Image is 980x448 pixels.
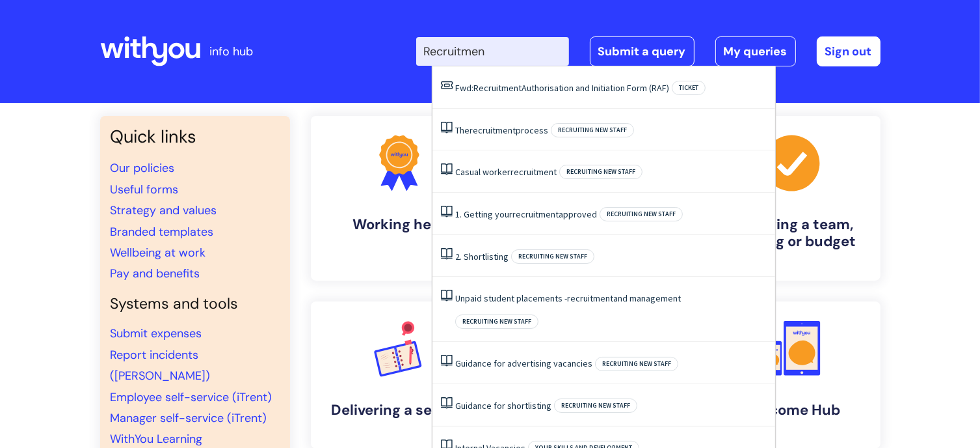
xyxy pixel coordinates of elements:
a: Manager self-service (iTrent) [111,410,267,426]
a: Unpaid student placements -recruitmentand management [455,292,681,304]
a: Guidance for shortlisting [455,400,551,412]
a: Fwd:RecruitmentAuthorisation and Initiation Form (RAF) [455,82,669,94]
span: recruitment [512,208,559,220]
a: Therecruitmentprocess [455,124,548,136]
a: Useful forms [111,182,179,197]
a: Working here [311,116,488,281]
a: Our policies [111,160,175,176]
h4: Working here [321,216,477,233]
a: Managing a team, building or budget [704,116,881,281]
span: recruitment [567,292,613,304]
a: Submit expenses [111,326,202,341]
a: Report incidents ([PERSON_NAME]) [111,347,211,384]
span: recruitment [470,124,516,136]
span: recruitment [510,166,557,178]
span: Recruiting new staff [595,357,678,371]
h4: Welcome Hub [714,402,870,419]
a: WithYou Learning [111,431,203,447]
span: Recruiting new staff [600,207,683,221]
a: Wellbeing at work [111,245,206,260]
span: Recruitment [473,82,522,94]
h4: Delivering a service [321,402,477,419]
span: Recruiting new staff [551,123,634,137]
div: | - [416,36,881,66]
span: Ticket [672,81,706,95]
h3: Quick links [111,126,280,147]
span: Recruiting new staff [455,315,538,329]
a: My queries [715,36,796,66]
a: Sign out [817,36,881,66]
h4: Managing a team, building or budget [714,216,870,251]
a: Strategy and values [111,203,217,218]
span: Recruiting new staff [511,249,594,264]
a: 2. Shortlisting [455,251,509,262]
h4: Systems and tools [111,295,280,313]
a: 1. Getting yourrecruitmentapproved [455,208,597,220]
a: Pay and benefits [111,266,200,281]
span: Recruiting new staff [559,165,642,179]
a: Submit a query [590,36,695,66]
a: Casual workerrecruitment [455,166,557,178]
input: Search [416,37,569,66]
a: Employee self-service (iTrent) [111,389,272,405]
p: info hub [210,41,254,62]
span: Recruiting new staff [554,399,637,413]
a: Branded templates [111,224,214,240]
a: Guidance for advertising vacancies [455,357,592,369]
